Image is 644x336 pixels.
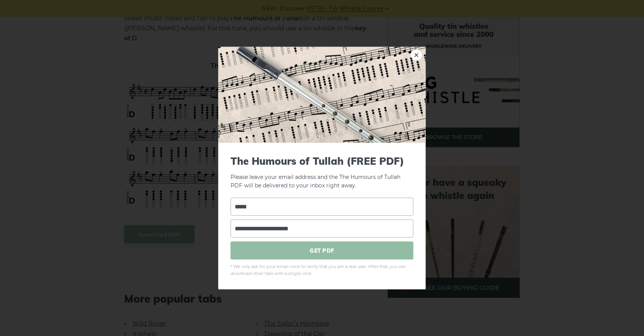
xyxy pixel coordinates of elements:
span: The Humours of Tullah (FREE PDF) [231,155,413,167]
img: Tin Whistle Tab Preview [218,46,426,142]
p: Please leave your email address and the The Humours of Tullah PDF will be delivered to your inbox... [231,155,413,190]
span: GET PDF [231,242,413,260]
span: * We only ask for your email once to verify that you are a real user. After that, you can downloa... [231,263,413,277]
a: × [411,49,422,60]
